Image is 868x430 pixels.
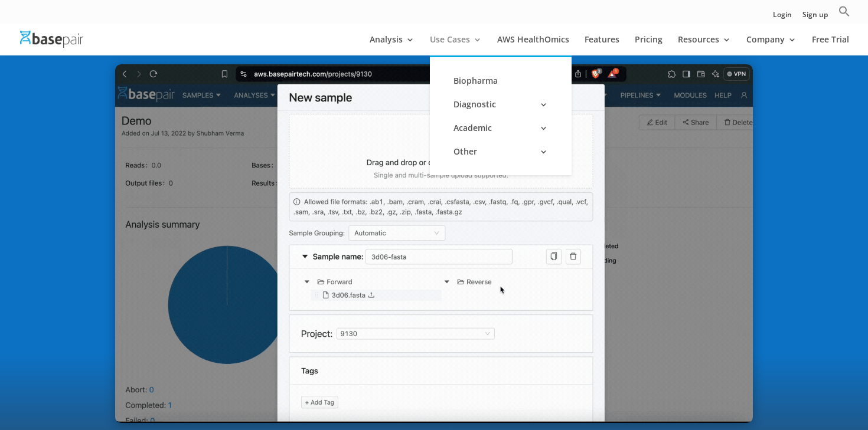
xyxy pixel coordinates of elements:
a: Sign up [802,11,828,24]
a: Diagnostic [442,93,560,116]
a: Other [442,140,560,163]
img: AlphaFold [115,64,753,423]
img: Basepair [20,31,83,48]
a: Search Icon Link [838,5,850,24]
a: Academic [442,116,560,140]
a: Features [585,35,619,55]
a: Company [746,35,797,55]
a: Pricing [635,35,663,55]
a: Biopharma [442,69,560,93]
a: AWS HealthOmics [497,35,569,55]
svg: Search [838,5,850,17]
a: Free Trial [812,35,849,55]
a: Analysis [370,35,415,55]
a: Use Cases [430,35,482,55]
a: Login [773,11,792,24]
iframe: Drift Widget Chat Controller [641,345,854,416]
a: Resources [678,35,731,55]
